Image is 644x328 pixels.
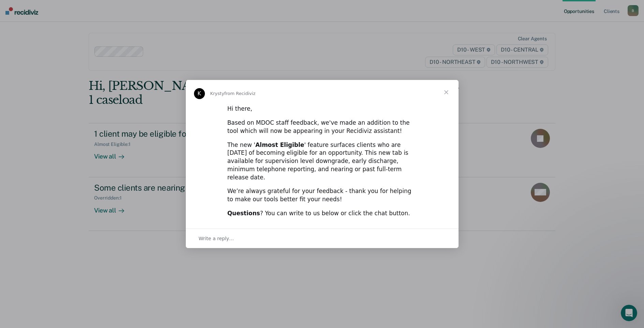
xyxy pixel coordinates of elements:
[224,91,256,96] span: from Recidiviz
[210,91,224,96] span: Krysty
[255,141,304,148] b: Almost Eligible
[227,209,417,218] div: ? You can write to us below or click the chat button.
[227,105,417,113] div: Hi there,
[186,229,459,248] div: Open conversation and reply
[227,141,417,182] div: The new ' ' feature surfaces clients who are [DATE] of becoming eligible for an opportunity. This...
[434,80,459,105] span: Close
[227,119,417,135] div: Based on MDOC staff feedback, we've made an addition to the tool which will now be appearing in y...
[227,187,417,204] div: We’re always grateful for your feedback - thank you for helping to make our tools better fit your...
[199,234,234,243] span: Write a reply…
[227,210,260,217] b: Questions
[194,88,205,99] div: Profile image for Krysty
